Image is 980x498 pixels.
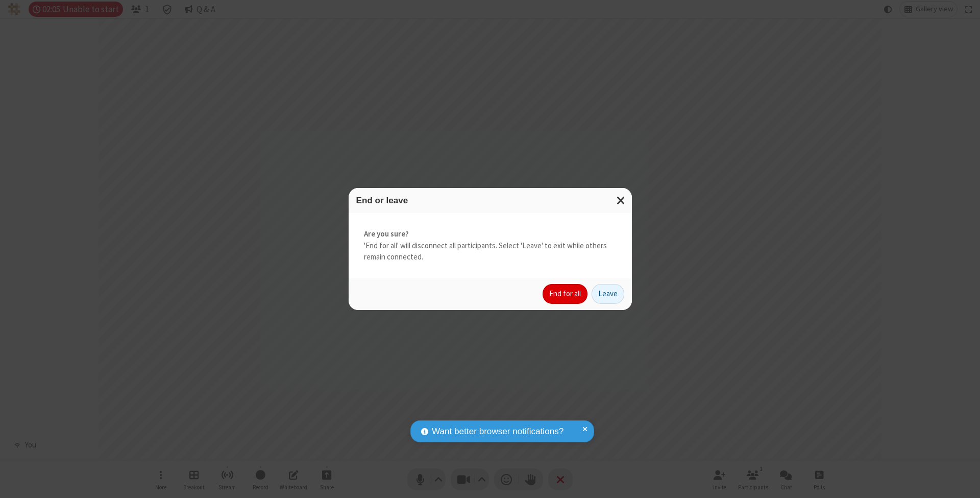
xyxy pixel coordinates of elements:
[592,284,624,304] button: Leave
[610,188,632,213] button: Close modal
[356,196,624,205] h3: End or leave
[349,213,632,278] div: 'End for all' will disconnect all participants. Select 'Leave' to exit while others remain connec...
[543,284,587,304] button: End for all
[432,425,563,438] span: Want better browser notifications?
[364,228,617,240] strong: Are you sure?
